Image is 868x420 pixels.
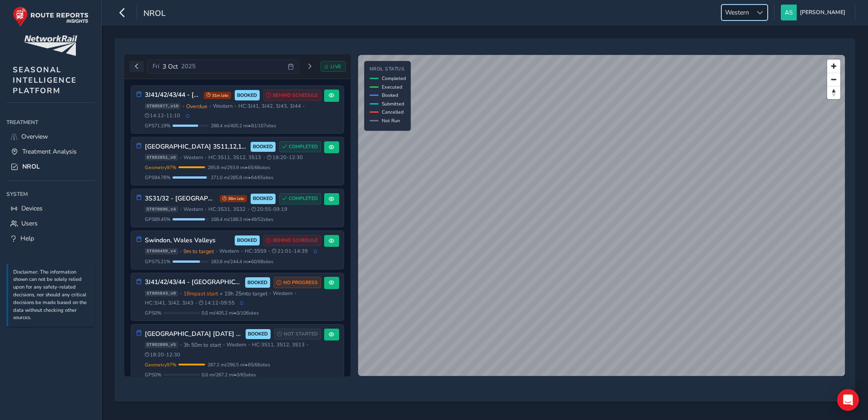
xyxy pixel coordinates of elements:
[283,279,318,286] span: NO PROGRESS
[199,300,235,306] span: 14:12 - 09:55
[237,237,257,244] span: BOOKED
[145,361,177,368] span: Geometry 97 %
[183,206,203,213] span: Western
[183,290,218,297] span: 18m past start
[145,112,181,119] span: 14:12 - 11:10
[382,117,400,124] span: Not Run
[202,310,259,316] span: 0.0 mi / 405.2 mi • 0 / 106 sites
[183,248,214,255] span: 9m to target
[180,291,182,296] span: •
[220,290,222,297] span: •
[145,91,201,99] h3: 3J41/42/43/44 - [GEOGRAPHIC_DATA], B&H & [GEOGRAPHIC_DATA]
[208,154,261,161] span: HC: 3S11, 3S12, 3S13
[837,389,859,411] div: Open Intercom Messenger
[303,104,305,109] span: •
[289,143,318,150] span: COMPLETED
[273,92,318,99] span: BEHIND SCHEDULE
[211,174,273,181] span: 271.0 mi / 285.8 mi • 64 / 65 sites
[202,371,256,378] span: 0.0 mi / 287.2 mi • 0 / 65 sites
[253,143,273,150] span: BOOKED
[129,61,144,72] button: Previous day
[21,204,43,213] span: Devices
[180,249,182,254] span: •
[272,248,308,255] span: 21:01 - 14:39
[145,290,178,297] span: ST885843_v8
[248,342,250,347] span: •
[827,73,840,86] button: Zoom out
[145,143,247,151] h3: [GEOGRAPHIC_DATA] 3S11,12,13 [DATE]
[183,154,203,161] span: Western
[781,5,848,20] button: [PERSON_NAME]
[252,341,305,348] span: HC: 3S11, 3S12, 3S13
[223,342,225,347] span: •
[263,155,265,160] span: •
[145,164,177,171] span: Geometry 97 %
[253,195,273,202] span: BOOKED
[6,129,95,144] a: Overview
[145,371,162,378] span: GPS 0 %
[20,234,34,243] span: Help
[234,104,236,109] span: •
[219,248,239,255] span: Western
[284,330,318,338] span: NOT STARTED
[207,164,270,171] span: 285.8 mi / 293.9 mi • 65 / 66 sites
[143,8,166,20] span: NROL
[204,92,231,99] span: 31m late
[252,206,287,213] span: 20:55 - 09:19
[382,100,404,107] span: Submitted
[13,269,90,322] p: Disclaimer: The information shown can not be solely relied upon for any safety-related decisions,...
[382,109,404,115] span: Cancelled
[827,60,840,73] button: Zoom in
[302,61,317,72] button: Next day
[195,300,197,305] span: •
[145,310,162,316] span: GPS 0 %
[181,62,196,70] span: 2025
[186,103,207,110] span: Overdue
[268,249,270,254] span: •
[24,35,77,56] img: customer logo
[358,55,845,376] canvas: Map
[213,103,232,110] span: Western
[382,92,398,99] span: Booked
[248,207,250,212] span: •
[21,219,38,228] span: Users
[180,342,182,347] span: •
[827,86,840,99] button: Reset bearing to north
[145,342,178,348] span: ST882889_v5
[306,342,308,347] span: •
[145,351,181,358] span: 18:20 - 12:30
[209,104,211,109] span: •
[182,104,184,109] span: •
[205,155,207,160] span: •
[781,5,797,20] img: diamond-layout
[722,5,752,20] span: Western
[180,207,182,212] span: •
[22,147,77,156] span: Treatment Analysis
[180,155,182,160] span: •
[220,195,247,202] span: 38m late
[237,92,257,99] span: BOOKED
[13,65,77,96] span: SEASONAL INTELLIGENCE PLATFORM
[6,201,95,216] a: Devices
[370,66,406,72] h4: NROL Status
[13,6,89,27] img: rr logo
[145,330,242,338] h3: [GEOGRAPHIC_DATA] [DATE] 3S11,12,13
[216,249,217,254] span: •
[207,361,270,368] span: 287.2 mi / 296.5 mi • 65 / 66 sites
[145,248,178,255] span: ST898450_v4
[295,291,296,296] span: •
[145,103,181,110] span: ST885877_v10
[153,62,159,70] span: Fri
[330,63,341,70] span: LIVE
[245,248,266,255] span: HC: 3S59
[6,144,95,159] a: Treatment Analysis
[224,290,267,297] span: 19h 25m to target
[145,154,178,160] span: ST882851_v6
[208,206,246,213] span: HC: 3S31, 3S32
[211,122,276,129] span: 288.4 mi / 405.2 mi • 81 / 107 sites
[248,330,268,338] span: BOOKED
[145,206,178,213] span: ST878606_v4
[21,132,48,141] span: Overview
[241,249,243,254] span: •
[145,195,217,203] h3: 3S31/32 - [GEOGRAPHIC_DATA], [GEOGRAPHIC_DATA] [GEOGRAPHIC_DATA] & [GEOGRAPHIC_DATA]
